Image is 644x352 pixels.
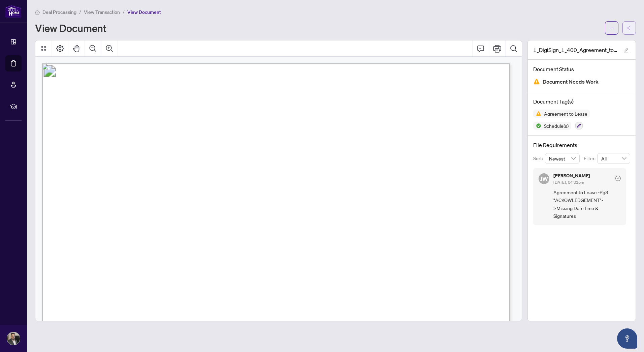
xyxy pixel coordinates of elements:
[541,111,590,116] span: Agreement to Lease
[543,77,599,86] span: Document Needs Work
[533,110,541,118] img: Status Icon
[533,97,630,106] h4: Document Tag(s)
[533,78,540,85] img: Document Status
[584,155,597,162] p: Filter:
[533,65,630,73] h4: Document Status
[627,26,632,30] span: arrow-left
[541,123,571,128] span: Schedule(s)
[540,174,548,183] span: JW
[553,180,584,185] span: [DATE], 04:01pm
[549,153,576,164] span: Newest
[553,173,590,178] h5: [PERSON_NAME]
[123,8,125,16] li: /
[127,9,161,15] span: View Document
[533,155,545,162] p: Sort:
[615,176,621,181] span: check-circle
[533,141,630,149] h4: File Requirements
[533,122,541,130] img: Status Icon
[624,48,629,53] span: edit
[617,328,637,349] button: Open asap
[35,23,106,33] h1: View Document
[553,188,621,220] span: Agreement to Lease -Pg3 "ACKOWLEDGEMENT"->Missing Date time & Signatures
[533,46,617,54] span: 1_DigiSign_1_400_Agreement_to_Lease_-_Residential__FInal.pdf
[601,153,626,164] span: All
[609,26,614,30] span: ellipsis
[84,9,120,15] span: View Transaction
[42,9,76,15] span: Deal Processing
[5,5,22,18] img: logo
[7,332,20,345] img: Profile Icon
[35,10,40,14] span: home
[79,8,81,16] li: /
